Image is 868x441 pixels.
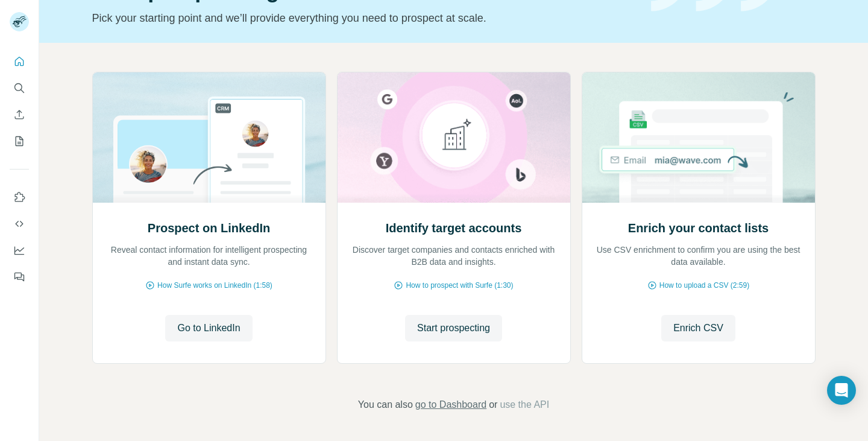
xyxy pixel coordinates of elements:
img: Enrich your contact lists [582,72,816,203]
img: Prospect on LinkedIn [92,72,326,203]
p: Discover target companies and contacts enriched with B2B data and insights. [350,244,558,268]
button: Go to LinkedIn [165,315,252,341]
button: Start prospecting [405,315,502,341]
h2: Prospect on LinkedIn [148,220,270,236]
button: Use Surfe on LinkedIn [10,186,29,208]
h2: Identify target accounts [386,220,522,236]
button: My lists [10,130,29,152]
span: or [489,398,497,412]
button: go to Dashboard [415,398,486,412]
span: How to upload a CSV (2:59) [659,280,749,291]
p: Pick your starting point and we’ll provide everything you need to prospect at scale. [92,10,637,27]
span: Enrich CSV [673,321,723,335]
span: You can also [358,398,413,412]
div: Open Intercom Messenger [827,376,856,405]
button: Dashboard [10,240,29,261]
span: How Surfe works on LinkedIn (1:58) [157,280,272,291]
button: Use Surfe API [10,213,29,235]
button: Enrich CSV [10,104,29,125]
button: Search [10,77,29,99]
button: use the API [500,398,549,412]
button: Feedback [10,266,29,288]
p: Reveal contact information for intelligent prospecting and instant data sync. [105,244,313,268]
span: How to prospect with Surfe (1:30) [406,280,513,291]
img: Identify target accounts [337,72,571,203]
h2: Enrich your contact lists [628,220,769,236]
button: Enrich CSV [661,315,735,341]
span: Start prospecting [417,321,490,335]
button: Quick start [10,51,29,72]
span: Go to LinkedIn [177,321,240,335]
p: Use CSV enrichment to confirm you are using the best data available. [594,244,803,268]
